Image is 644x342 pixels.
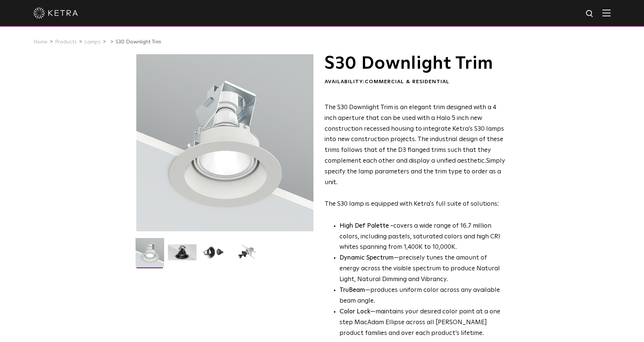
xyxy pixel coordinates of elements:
img: search icon [585,9,595,19]
p: The S30 lamp is equipped with Ketra's full suite of solutions: [325,102,505,210]
span: The S30 Downlight Trim is an elegant trim designed with a 4 inch aperture that can be used with a... [325,104,504,164]
strong: High Def Palette - [339,223,393,229]
div: Availability: [325,78,505,86]
strong: Color Lock [339,309,370,315]
strong: TruBeam [339,287,365,293]
a: Home [33,39,48,45]
img: S30 Halo Downlight_Exploded_Black [232,244,261,266]
img: Hamburger%20Nav.svg [602,9,611,16]
strong: Dynamic Spectrum [339,255,394,261]
p: covers a wide range of 16.7 million colors, including pastels, saturated colors and high CRI whit... [339,221,505,253]
img: S30-DownlightTrim-2021-Web-Square [136,238,164,272]
img: ketra-logo-2019-white [33,7,78,19]
li: —maintains your desired color point at a one step MacAdam Ellipse across all [PERSON_NAME] produc... [339,307,505,339]
img: S30 Halo Downlight_Hero_Black_Gradient [168,244,196,266]
li: —produces uniform color across any available beam angle. [339,285,505,307]
a: Lamps [84,39,101,45]
a: Products [55,39,77,45]
span: Simply specify the lamp parameters and the trim type to order as a unit.​ [325,158,505,186]
li: —precisely tunes the amount of energy across the visible spectrum to produce Natural Light, Natur... [339,253,505,285]
h1: S30 Downlight Trim [325,54,505,73]
img: S30 Halo Downlight_Table Top_Black [200,244,229,266]
span: Commercial & Residential [365,79,449,84]
a: S30 Downlight Trim [116,39,161,45]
